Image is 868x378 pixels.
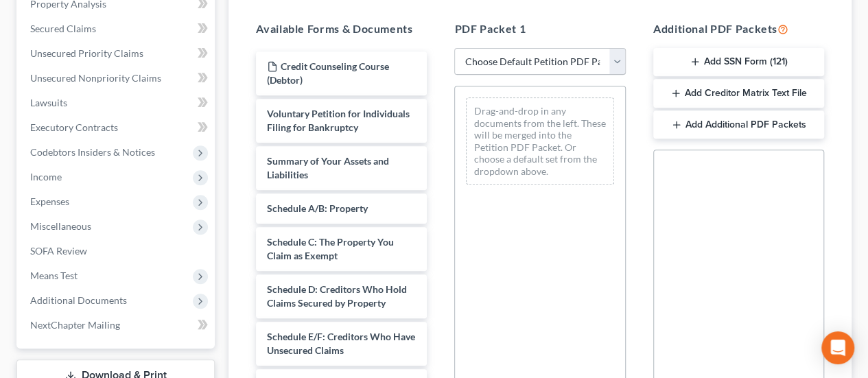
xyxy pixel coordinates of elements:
[267,331,415,356] span: Schedule E/F: Creditors Who Have Unsecured Claims
[267,108,410,133] span: Voluntary Petition for Individuals Filing for Bankruptcy
[30,245,87,257] span: SOFA Review
[267,60,389,86] span: Credit Counseling Course (Debtor)
[30,294,127,306] span: Additional Documents
[267,155,389,180] span: Summary of Your Assets and Liabilities
[30,171,62,182] span: Income
[19,91,215,115] a: Lawsuits
[19,239,215,263] a: SOFA Review
[30,47,143,59] span: Unsecured Priority Claims
[256,21,427,37] h5: Available Forms & Documents
[267,283,407,309] span: Schedule D: Creditors Who Hold Claims Secured by Property
[653,110,824,139] button: Add Additional PDF Packets
[821,331,854,364] div: Open Intercom Messenger
[30,319,120,331] span: NextChapter Mailing
[19,16,215,41] a: Secured Claims
[653,79,824,108] button: Add Creditor Matrix Text File
[19,313,215,338] a: NextChapter Mailing
[267,236,394,261] span: Schedule C: The Property You Claim as Exempt
[30,146,155,158] span: Codebtors Insiders & Notices
[30,97,67,108] span: Lawsuits
[653,48,824,77] button: Add SSN Form (121)
[466,97,613,185] div: Drag-and-drop in any documents from the left. These will be merged into the Petition PDF Packet. ...
[30,196,69,207] span: Expenses
[30,270,78,281] span: Means Test
[30,72,161,84] span: Unsecured Nonpriority Claims
[30,23,96,34] span: Secured Claims
[19,115,215,140] a: Executory Contracts
[19,41,215,66] a: Unsecured Priority Claims
[19,66,215,91] a: Unsecured Nonpriority Claims
[653,21,824,37] h5: Additional PDF Packets
[267,202,368,214] span: Schedule A/B: Property
[454,21,625,37] h5: PDF Packet 1
[30,121,118,133] span: Executory Contracts
[30,220,91,232] span: Miscellaneous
